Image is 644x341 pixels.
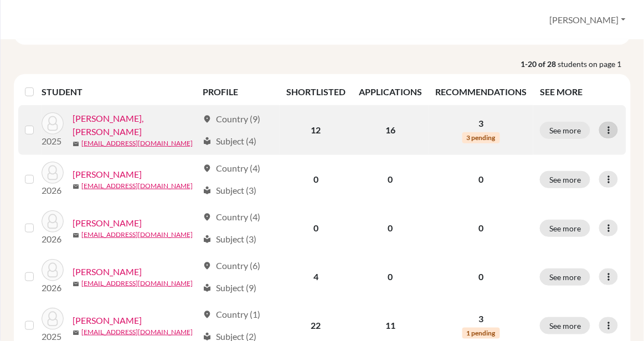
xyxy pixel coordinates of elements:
a: [EMAIL_ADDRESS][DOMAIN_NAME] [81,138,193,148]
td: 4 [280,252,352,301]
a: [EMAIL_ADDRESS][DOMAIN_NAME] [81,278,193,288]
a: [PERSON_NAME] [73,265,142,278]
span: mail [73,329,79,336]
div: Country (1) [203,308,260,321]
img: Gbilia, Tiffany [42,308,64,330]
img: Chen, Jiayi [42,162,64,184]
p: 2025 [42,135,64,148]
img: Binoy, Savio [42,112,64,135]
td: 16 [352,105,429,155]
a: [EMAIL_ADDRESS][DOMAIN_NAME] [81,230,193,240]
th: SHORTLISTED [280,79,352,105]
div: Country (4) [203,210,260,224]
span: mail [73,183,79,190]
span: local_library [203,332,212,341]
button: See more [540,220,590,237]
a: [PERSON_NAME], [PERSON_NAME] [73,112,198,138]
a: [EMAIL_ADDRESS][DOMAIN_NAME] [81,327,193,337]
td: 0 [280,204,352,252]
th: PROFILE [196,79,280,105]
p: 2026 [42,184,64,197]
strong: 1-20 of 28 [521,58,558,70]
button: See more [540,122,590,139]
td: 0 [352,155,429,204]
span: 1 pending [462,328,500,339]
div: Subject (9) [203,281,256,294]
td: 12 [280,105,352,155]
a: [PERSON_NAME] [73,314,142,327]
p: 0 [435,270,527,283]
img: Cooper, Ella [42,210,64,232]
th: SEE MORE [533,79,626,105]
span: location_on [203,261,212,270]
span: local_library [203,137,212,146]
span: mail [73,232,79,239]
div: Subject (4) [203,135,256,148]
button: See more [540,268,590,286]
span: students on page 1 [558,58,631,70]
div: Subject (3) [203,232,256,246]
p: 0 [435,173,527,186]
td: 0 [352,252,429,301]
th: APPLICATIONS [352,79,429,105]
p: 3 [435,312,527,325]
p: 0 [435,221,527,235]
span: 3 pending [462,132,500,143]
div: Country (4) [203,162,260,175]
span: local_library [203,186,212,195]
a: [EMAIL_ADDRESS][DOMAIN_NAME] [81,181,193,191]
button: See more [540,171,590,188]
p: 2026 [42,281,64,294]
button: See more [540,317,590,334]
span: mail [73,281,79,287]
span: mail [73,141,79,147]
button: [PERSON_NAME] [545,9,631,30]
span: local_library [203,235,212,244]
span: location_on [203,213,212,221]
p: 2026 [42,232,64,246]
span: location_on [203,115,212,123]
p: 3 [435,117,527,130]
div: Country (6) [203,259,260,272]
a: [PERSON_NAME] [73,168,142,181]
div: Country (9) [203,112,260,126]
td: 0 [280,155,352,204]
span: location_on [203,310,212,319]
span: location_on [203,164,212,173]
div: Subject (3) [203,184,256,197]
a: [PERSON_NAME] [73,216,142,230]
th: STUDENT [42,79,196,105]
img: Gbala, Dorisann [42,259,64,281]
span: local_library [203,283,212,292]
th: RECOMMENDATIONS [429,79,533,105]
td: 0 [352,204,429,252]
